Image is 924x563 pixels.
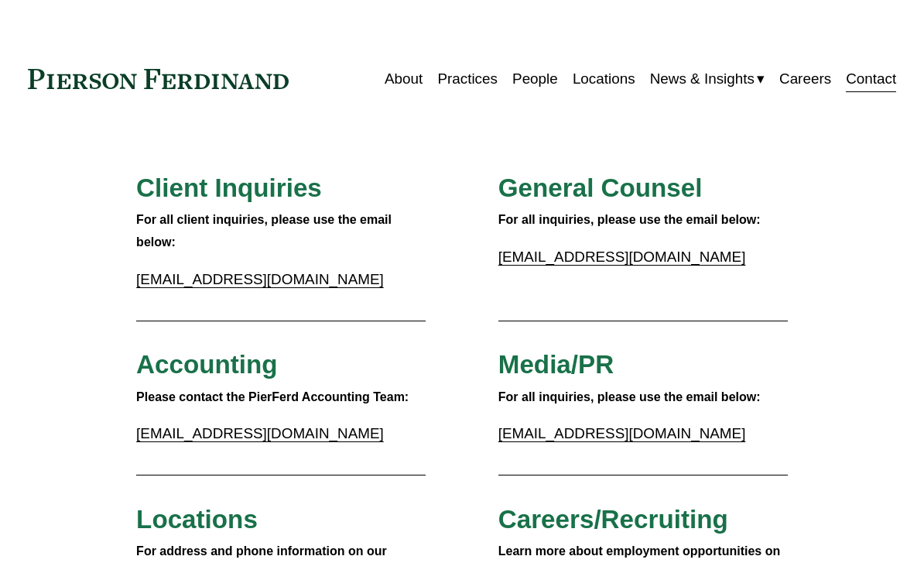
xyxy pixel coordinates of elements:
a: [EMAIL_ADDRESS][DOMAIN_NAME] [136,425,384,441]
span: Client Inquiries [136,173,322,202]
span: Locations [136,505,258,534]
span: Careers/Recruiting [498,505,728,534]
strong: For all client inquiries, please use the email below: [136,213,395,249]
a: About [385,64,423,94]
strong: For all inquiries, please use the email below: [498,213,761,226]
span: General Counsel [498,173,703,202]
span: Media/PR [498,350,614,379]
a: Locations [573,64,635,94]
a: Careers [779,64,831,94]
a: Practices [437,64,498,94]
span: News & Insights [650,66,755,92]
span: Accounting [136,350,278,379]
a: [EMAIL_ADDRESS][DOMAIN_NAME] [498,425,746,441]
a: folder dropdown [650,64,765,94]
a: [EMAIL_ADDRESS][DOMAIN_NAME] [136,271,384,287]
strong: Please contact the PierFerd Accounting Team: [136,390,409,403]
strong: For all inquiries, please use the email below: [498,390,761,403]
a: Contact [846,64,896,94]
a: People [512,64,558,94]
a: [EMAIL_ADDRESS][DOMAIN_NAME] [498,249,746,265]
